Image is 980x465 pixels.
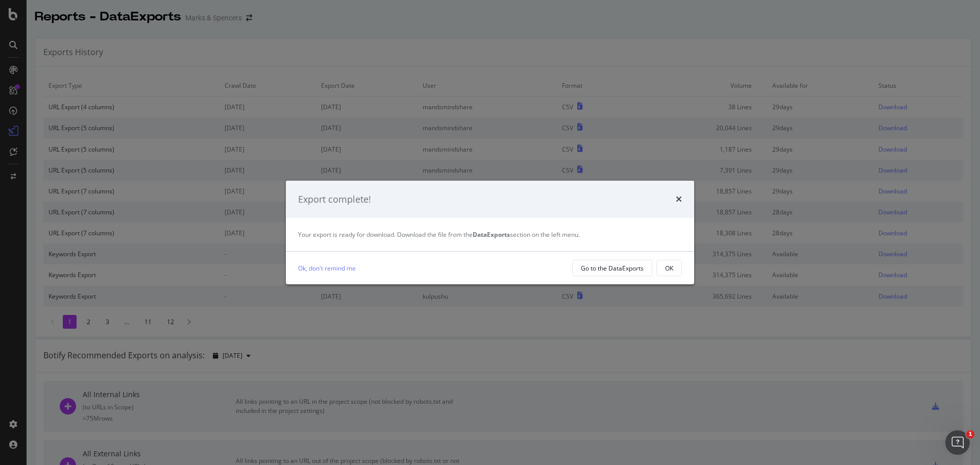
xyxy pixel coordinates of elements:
[665,264,673,273] div: OK
[966,430,974,438] span: 1
[473,230,510,239] strong: DataExports
[298,230,682,239] div: Your export is ready for download. Download the file from the
[298,193,371,206] div: Export complete!
[298,263,356,274] a: Ok, don't remind me
[572,260,652,276] button: Go to the DataExports
[676,193,682,206] div: times
[473,230,580,239] span: section on the left menu.
[286,181,694,285] div: modal
[656,260,682,276] button: OK
[581,264,644,273] div: Go to the DataExports
[945,430,970,455] iframe: Intercom live chat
